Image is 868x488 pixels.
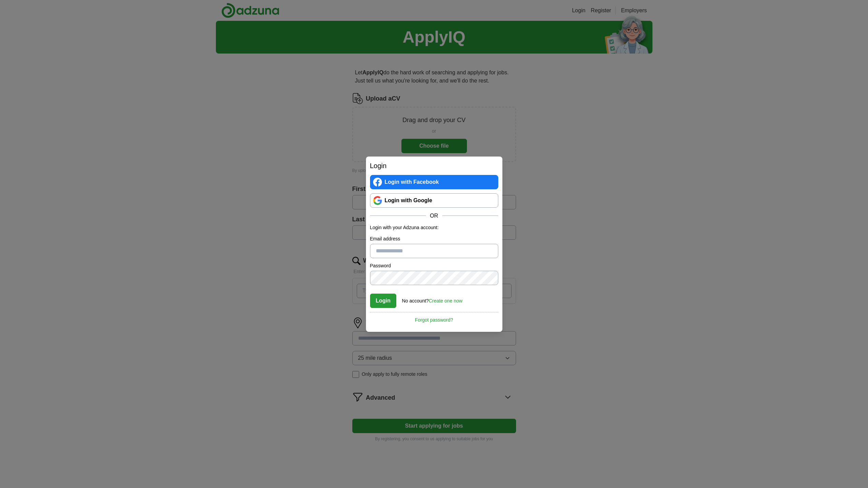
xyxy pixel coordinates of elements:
[370,262,498,269] label: Password
[402,293,462,305] div: No account?
[370,175,498,189] a: Login with Facebook
[370,235,498,242] label: Email address
[370,161,498,171] h2: Login
[429,298,462,304] a: Create one now
[370,224,498,231] p: Login with your Adzuna account:
[370,294,397,308] button: Login
[370,193,498,208] a: Login with Google
[426,212,442,220] span: OR
[370,312,498,324] a: Forgot password?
